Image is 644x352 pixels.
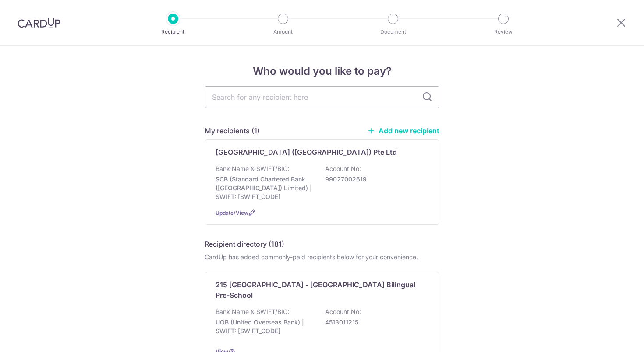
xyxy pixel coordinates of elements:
input: Search for any recipient here [205,86,439,108]
h4: Who would you like to pay? [205,63,439,79]
div: CardUp has added commonly-paid recipients below for your convenience. [205,253,439,261]
p: 215 [GEOGRAPHIC_DATA] - [GEOGRAPHIC_DATA] Bilingual Pre-School [216,279,418,300]
p: [GEOGRAPHIC_DATA] ([GEOGRAPHIC_DATA]) Pte Ltd [216,147,397,157]
a: Update/View [216,209,248,216]
p: Bank Name & SWIFT/BIC: [216,164,289,173]
p: Account No: [325,307,361,316]
p: SCB (Standard Chartered Bank ([GEOGRAPHIC_DATA]) Limited) | SWIFT: [SWIFT_CODE] [216,175,314,201]
p: Recipient [141,28,205,36]
img: CardUp [18,17,60,28]
h5: My recipients (1) [205,125,260,136]
p: UOB (United Overseas Bank) | SWIFT: [SWIFT_CODE] [216,318,314,335]
a: Add new recipient [367,126,439,135]
p: Review [471,28,536,36]
p: 99027002619 [325,175,423,184]
p: Bank Name & SWIFT/BIC: [216,307,289,316]
p: Document [361,28,425,36]
p: Account No: [325,164,361,173]
p: 4513011215 [325,318,423,327]
h5: Recipient directory (181) [205,239,284,249]
p: Amount [251,28,315,36]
